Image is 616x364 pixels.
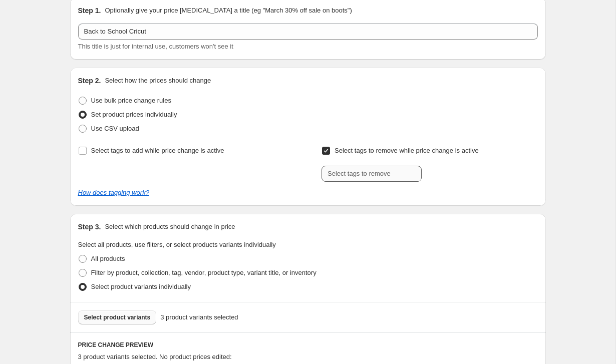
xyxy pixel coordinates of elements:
[91,111,177,118] span: Set product prices individually
[91,283,191,290] span: Select product variants individually
[84,313,151,321] span: Select product variants
[78,189,149,196] a: How does tagging work?
[91,269,317,276] span: Filter by product, collection, tag, vendor, product type, variant title, or inventory
[78,24,538,40] input: 30% off holiday sale
[78,222,101,232] h2: Step 3.
[105,76,211,86] p: Select how the prices should change
[91,125,139,132] span: Use CSV upload
[78,76,101,86] h2: Step 2.
[335,147,479,154] span: Select tags to remove while price change is active
[78,43,233,50] span: This title is just for internal use, customers won't see it
[78,241,276,248] span: Select all products, use filters, or select products variants individually
[322,166,422,182] input: Select tags to remove
[78,353,232,360] span: 3 product variants selected. No product prices edited:
[105,6,352,16] p: Optionally give your price [MEDICAL_DATA] a title (eg "March 30% off sale on boots")
[160,312,238,322] span: 3 product variants selected
[91,97,171,104] span: Use bulk price change rules
[78,310,157,324] button: Select product variants
[91,147,224,154] span: Select tags to add while price change is active
[78,6,101,16] h2: Step 1.
[78,341,538,349] h6: PRICE CHANGE PREVIEW
[105,222,235,232] p: Select which products should change in price
[91,255,125,262] span: All products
